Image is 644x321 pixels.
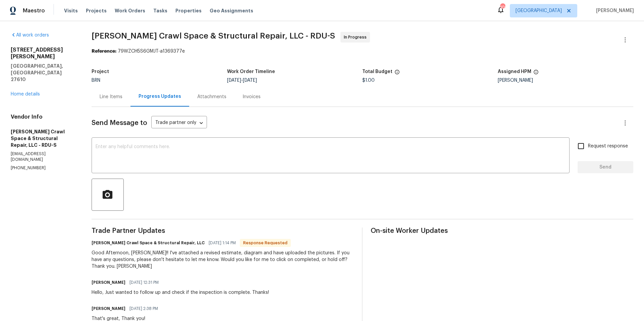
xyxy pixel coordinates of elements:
[362,69,392,74] h5: Total Budget
[23,7,45,14] span: Maestro
[11,114,75,120] h4: Vendor Info
[11,92,40,97] a: Home details
[139,93,181,100] div: Progress Updates
[588,143,628,150] span: Request response
[243,93,261,100] div: Invoices
[129,305,158,312] span: [DATE] 2:38 PM
[92,240,205,246] h6: [PERSON_NAME] Crawl Space & Structural Repair, LLC
[516,7,562,14] span: [GEOGRAPHIC_DATA]
[92,289,269,296] div: Hello, Just wanted to follow up and check if the inspection is complete. Thanks!
[92,32,335,40] span: [PERSON_NAME] Crawl Space & Structural Repair, LLC - RDU-S
[153,8,167,13] span: Tasks
[593,7,634,14] span: [PERSON_NAME]
[11,151,75,163] p: [EMAIL_ADDRESS][DOMAIN_NAME]
[92,69,109,74] h5: Project
[210,7,253,14] span: Geo Assignments
[64,7,78,14] span: Visits
[100,93,122,100] div: Line Items
[11,33,49,38] a: All work orders
[115,7,145,14] span: Work Orders
[92,250,354,270] div: Good Afternoon, [PERSON_NAME]!! I've attached a revised estimate, diagram and have uploaded the p...
[197,93,226,100] div: Attachments
[209,240,236,246] span: [DATE] 1:14 PM
[498,78,633,83] div: [PERSON_NAME]
[11,128,75,148] h5: [PERSON_NAME] Crawl Space & Structural Repair, LLC - RDU-S
[11,47,75,60] h2: [STREET_ADDRESS][PERSON_NAME]
[344,34,369,41] span: In Progress
[240,240,290,246] span: Response Requested
[92,78,100,83] span: BRN
[11,63,75,83] h5: [GEOGRAPHIC_DATA], [GEOGRAPHIC_DATA] 27610
[92,48,633,55] div: 79WZCH5S6GMJT-a1369377e
[92,120,147,126] span: Send Message to
[129,279,159,286] span: [DATE] 12:31 PM
[500,4,505,11] div: 102
[227,78,241,83] span: [DATE]
[151,118,207,129] div: Trade partner only
[498,69,531,74] h5: Assigned HPM
[11,165,75,171] p: [PHONE_NUMBER]
[227,69,275,74] h5: Work Order Timeline
[394,69,400,78] span: The total cost of line items that have been proposed by Opendoor. This sum includes line items th...
[533,69,539,78] span: The hpm assigned to this work order.
[227,78,257,83] span: -
[243,78,257,83] span: [DATE]
[92,228,354,234] span: Trade Partner Updates
[92,49,116,54] b: Reference:
[92,305,125,312] h6: [PERSON_NAME]
[86,7,107,14] span: Projects
[92,279,125,286] h6: [PERSON_NAME]
[362,78,375,83] span: $1.00
[371,228,633,234] span: On-site Worker Updates
[175,7,202,14] span: Properties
